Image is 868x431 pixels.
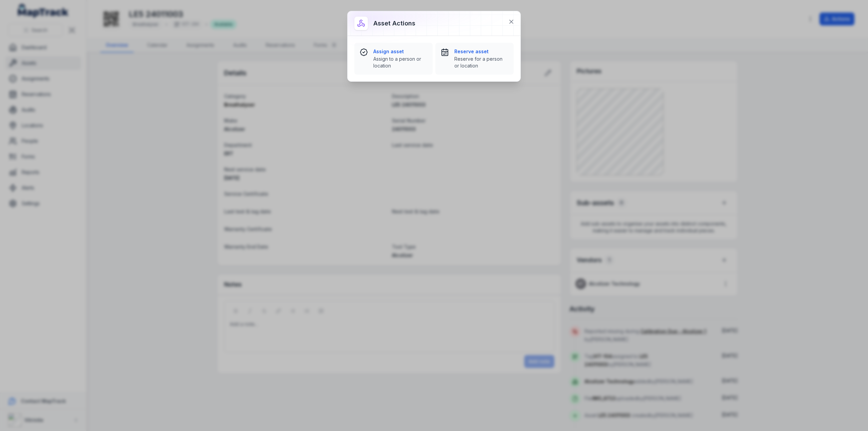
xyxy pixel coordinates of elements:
[435,43,514,75] button: Reserve assetReserve for a person or location
[373,56,427,69] span: Assign to a person or location
[454,48,508,55] strong: Reserve asset
[354,43,433,75] button: Assign assetAssign to a person or location
[373,48,427,55] strong: Assign asset
[373,19,415,28] h3: Asset actions
[454,56,508,69] span: Reserve for a person or location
